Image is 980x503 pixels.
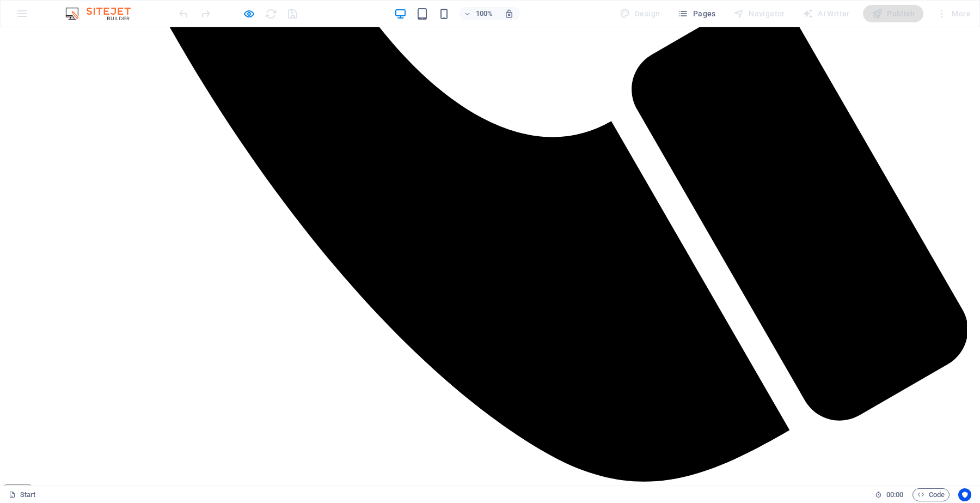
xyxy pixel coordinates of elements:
[677,8,715,19] span: Pages
[4,457,31,469] button: Menu
[615,5,665,22] div: Design (Ctrl+Alt+Y)
[504,9,514,19] i: On resize automatically adjust zoom level to fit chosen device.
[894,490,896,499] span: :
[886,488,903,501] span: 00 00
[875,488,904,501] h6: Session time
[917,488,945,501] span: Code
[673,5,720,22] button: Pages
[912,488,950,501] button: Code
[958,488,971,501] button: Usercentrics
[9,488,36,501] a: Click to cancel selection. Double-click to open Pages
[63,7,144,20] img: Editor Logo
[460,7,498,20] button: 100%
[476,7,493,20] h6: 100%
